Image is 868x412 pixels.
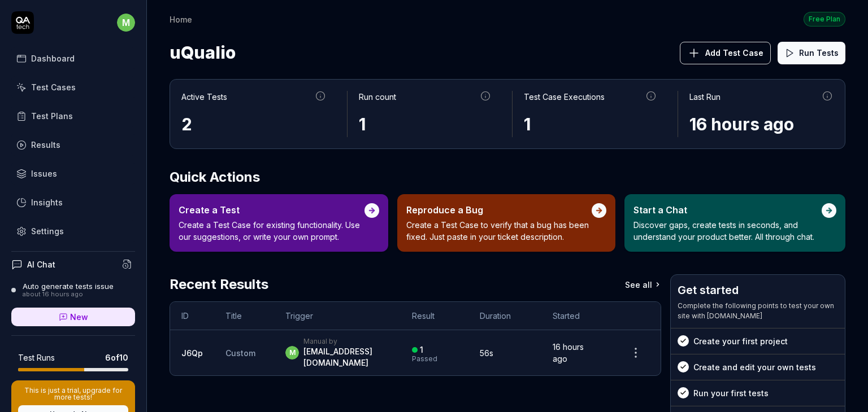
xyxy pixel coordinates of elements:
th: Trigger [274,302,401,330]
th: Started [541,302,611,330]
span: Add Test Case [705,47,763,59]
span: New [70,311,88,323]
a: Auto generate tests issueabout 16 hours ago [11,282,135,299]
div: Last Run [689,91,721,103]
a: Insights [11,191,135,213]
p: This is just a trial, upgrade for more tests! [18,387,128,401]
a: Issues [11,163,135,185]
th: Duration [468,302,541,330]
a: Dashboard [11,47,135,69]
a: Results [11,134,135,156]
div: Test Cases [31,81,76,93]
div: Start a Chat [633,203,822,217]
div: Issues [31,168,57,179]
h3: Get started [678,282,838,299]
div: Results [31,139,60,151]
a: Settings [11,220,135,242]
span: Custom [225,348,255,358]
div: 1 [359,112,492,137]
time: 16 hours ago [553,342,584,363]
a: See all [625,274,661,295]
div: 2 [181,112,327,137]
th: Result [401,302,468,330]
h2: Recent Results [170,274,268,295]
div: Run count [359,91,396,103]
div: Create and edit your own tests [693,361,816,373]
div: Run your first tests [693,387,769,399]
div: Manual by [303,337,389,346]
h5: Test Runs [18,353,55,363]
div: Auto generate tests issue [23,282,114,291]
div: about 16 hours ago [23,291,114,299]
div: Test Plans [31,110,73,122]
span: 6 of 10 [105,352,128,363]
div: 1 [420,345,423,355]
h2: Quick Actions [170,167,845,187]
div: Test Case Executions [524,91,605,103]
div: Insights [31,196,63,208]
span: uQualio [170,38,236,68]
span: m [117,14,135,32]
div: Settings [31,225,64,237]
div: Reproduce a Bug [406,203,592,217]
a: New [11,308,135,326]
div: Home [170,14,192,25]
button: Free Plan [804,11,845,27]
th: ID [170,302,214,330]
th: Title [214,302,274,330]
p: Discover gaps, create tests in seconds, and understand your product better. All through chat. [633,219,822,243]
a: Test Plans [11,105,135,127]
button: m [117,11,135,34]
span: m [285,346,299,360]
div: 1 [524,112,657,137]
div: Complete the following points to test your own site with [DOMAIN_NAME] [678,301,838,321]
p: Create a Test Case for existing functionality. Use our suggestions, or write your own prompt. [179,219,364,243]
a: Test Cases [11,76,135,98]
div: Active Tests [181,91,227,103]
div: Passed [412,356,437,362]
a: J6Qp [181,348,203,358]
div: Create a Test [179,203,364,217]
div: [EMAIL_ADDRESS][DOMAIN_NAME] [303,346,389,369]
time: 56s [480,348,493,358]
div: Create your first project [693,335,788,347]
h4: AI Chat [27,258,55,270]
button: Add Test Case [680,42,771,64]
time: 16 hours ago [689,114,794,134]
p: Create a Test Case to verify that a bug has been fixed. Just paste in your ticket description. [406,219,592,243]
button: Run Tests [778,42,845,64]
div: Dashboard [31,52,75,64]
